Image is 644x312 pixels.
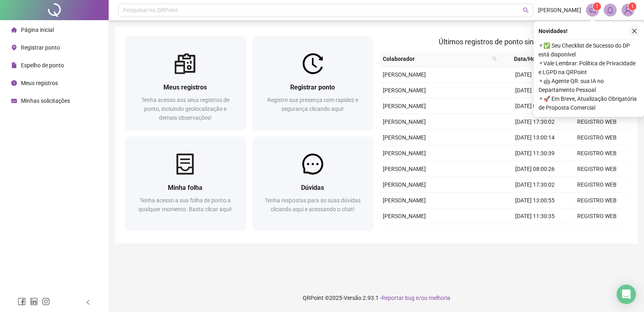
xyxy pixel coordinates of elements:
div: Open Intercom Messenger [617,285,636,304]
span: Dúvidas [301,184,324,191]
span: search [491,53,499,65]
sup: Atualize o seu contato no menu Meus Dados [628,2,636,10]
a: Meus registrosTenha acesso aos seus registros de ponto, incluindo geolocalização e demais observa... [125,36,246,130]
span: clock-circle [11,80,17,86]
span: Página inicial [21,27,54,33]
span: [PERSON_NAME] [383,119,426,125]
td: REGISTRO WEB [566,161,628,177]
span: Minhas solicitações [21,98,70,104]
span: ⚬ 🤖 Agente QR: sua IA no Departamento Pessoal [539,77,639,94]
footer: QRPoint © 2025 - 2.93.1 - [109,284,644,312]
td: [DATE] 13:00:55 [504,193,566,208]
td: [DATE] 08:00:26 [504,161,566,177]
span: Registrar ponto [21,44,60,51]
span: Meus registros [163,83,207,91]
span: Colaborador [383,54,489,63]
span: 1 [631,4,634,9]
span: [PERSON_NAME] [383,103,426,109]
span: Tenha respostas para as suas dúvidas clicando aqui e acessando o chat! [265,197,361,212]
span: [PERSON_NAME] [383,71,426,78]
td: [DATE] 13:00:14 [504,130,566,146]
span: Registre sua presença com rapidez e segurança clicando aqui! [267,97,358,112]
td: [DATE] 11:30:39 [504,146,566,161]
img: 1361 [622,4,634,16]
span: 1 [596,4,599,9]
span: bell [607,6,614,14]
span: Registrar ponto [290,83,335,91]
span: instagram [42,297,50,306]
span: [PERSON_NAME] [383,150,426,156]
td: REGISTRO WEB [566,114,628,130]
span: schedule [11,98,17,104]
td: [DATE] 07:59:54 [504,224,566,240]
span: Versão [344,295,361,301]
span: [PERSON_NAME] [383,166,426,172]
a: Registrar pontoRegistre sua presença com rapidez e segurança clicando aqui! [252,36,374,130]
span: ⚬ ✅ Seu Checklist de Sucesso do DP está disponível [539,41,639,59]
span: Novidades ! [539,27,568,35]
span: ⚬ 🚀 Em Breve, Atualização Obrigatória de Proposta Comercial [539,94,639,112]
td: REGISTRO WEB [566,208,628,224]
td: [DATE] 11:30:35 [504,208,566,224]
span: close [632,28,637,34]
span: file [11,62,17,68]
td: [DATE] 17:30:02 [504,114,566,130]
span: Data/Hora [504,54,551,63]
td: [DATE] 07:59:43 [504,98,566,114]
span: facebook [18,297,26,306]
span: search [492,56,497,61]
td: REGISTRO WEB [566,177,628,193]
span: [PERSON_NAME] [383,213,426,219]
span: home [11,27,17,33]
span: Tenha acesso a sua folha de ponto a qualquer momento. Basta clicar aqui! [138,197,232,212]
a: DúvidasTenha respostas para as suas dúvidas clicando aqui e acessando o chat! [252,137,374,231]
td: [DATE] 17:30:02 [504,177,566,193]
span: [PERSON_NAME] [538,6,581,15]
th: Data/Hora [500,51,561,67]
span: [PERSON_NAME] [383,87,426,94]
span: left [85,300,91,305]
span: [PERSON_NAME] [383,134,426,141]
span: ⚬ Vale Lembrar: Política de Privacidade e LGPD na QRPoint [539,59,639,77]
td: REGISTRO WEB [566,193,628,208]
span: Tenha acesso aos seus registros de ponto, incluindo geolocalização e demais observações! [141,97,229,121]
span: Meus registros [21,80,58,86]
span: environment [11,45,17,50]
td: [DATE] 12:58:27 [504,67,566,83]
span: Espelho de ponto [21,62,64,69]
td: REGISTRO WEB [566,130,628,146]
a: Minha folhaTenha acesso a sua folha de ponto a qualquer momento. Basta clicar aqui! [125,137,246,231]
td: REGISTRO WEB [566,146,628,161]
span: search [523,7,529,13]
sup: 1 [593,2,601,10]
span: notification [589,6,596,14]
span: [PERSON_NAME] [383,181,426,188]
span: Minha folha [168,184,202,191]
span: linkedin [30,297,38,306]
span: Reportar bug e/ou melhoria [382,295,450,301]
span: Últimos registros de ponto sincronizados [439,37,569,46]
span: [PERSON_NAME] [383,197,426,204]
td: REGISTRO WEB [566,224,628,240]
td: [DATE] 11:30:07 [504,83,566,98]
